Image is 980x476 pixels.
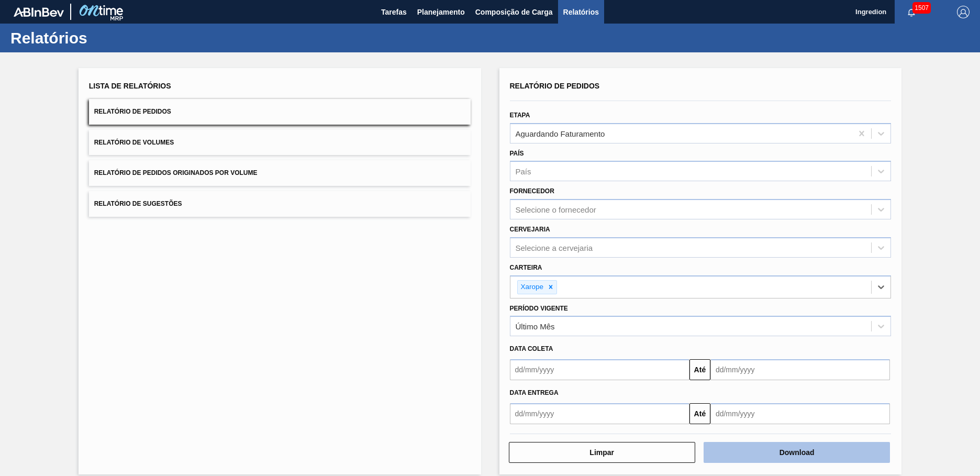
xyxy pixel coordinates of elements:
div: Selecione a cervejaria [516,243,593,252]
span: Data coleta [510,345,553,352]
label: Fornecedor [510,187,554,195]
button: Até [689,403,710,424]
label: Cervejaria [510,226,550,233]
span: Relatórios [563,6,599,18]
button: Relatório de Sugestões [89,191,471,217]
div: Selecione o fornecedor [516,205,596,214]
button: Limpar [509,442,695,463]
h1: Relatórios [10,32,196,44]
button: Até [689,359,710,380]
button: Download [704,442,890,463]
span: Composição de Carga [475,6,553,18]
span: Data entrega [510,389,559,396]
div: País [516,167,531,176]
input: dd/mm/yyyy [710,359,890,380]
span: Relatório de Sugestões [94,200,182,207]
input: dd/mm/yyyy [510,359,689,380]
label: Período Vigente [510,305,568,312]
span: Relatório de Pedidos [94,108,171,115]
label: Etapa [510,112,530,119]
input: dd/mm/yyyy [510,403,689,424]
button: Relatório de Pedidos [89,99,471,125]
span: Relatório de Pedidos [510,82,600,90]
img: TNhmsLtSVTkK8tSr43FrP2fwEKptu5GPRR3wAAAABJRU5ErkJggg== [14,7,64,17]
span: 1507 [912,2,931,14]
button: Notificações [895,5,928,19]
div: Xarope [518,281,545,294]
span: Planejamento [417,6,465,18]
div: Último Mês [516,322,555,331]
button: Relatório de Pedidos Originados por Volume [89,160,471,186]
span: Relatório de Pedidos Originados por Volume [94,169,258,176]
span: Tarefas [381,6,407,18]
img: Logout [957,6,970,18]
input: dd/mm/yyyy [710,403,890,424]
button: Relatório de Volumes [89,130,471,156]
label: País [510,150,524,157]
span: Relatório de Volumes [94,139,174,146]
div: Aguardando Faturamento [516,129,605,138]
span: Lista de Relatórios [89,82,171,90]
label: Carteira [510,264,542,271]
